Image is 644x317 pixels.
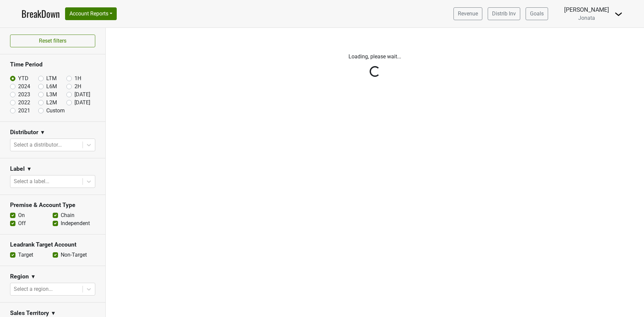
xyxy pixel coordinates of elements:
a: Distrib Inv [488,7,520,20]
button: Account Reports [65,7,117,20]
span: Jonata [578,15,595,21]
img: Dropdown Menu [614,10,623,18]
a: Goals [526,7,548,20]
p: Loading, please wait... [189,53,561,61]
div: [PERSON_NAME] [564,5,609,14]
a: BreakDown [21,7,60,21]
a: Revenue [453,7,482,20]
